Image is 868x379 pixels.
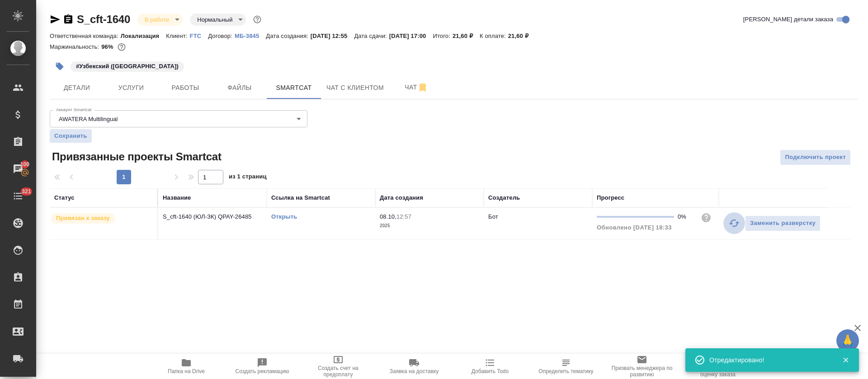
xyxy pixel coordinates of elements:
p: К оплате: [480,33,508,39]
p: 21,60 ₽ [508,33,535,39]
span: 100 [15,160,35,169]
div: Название [163,193,191,202]
p: Локализация [121,33,166,39]
button: Нормальный [194,16,235,23]
span: [PERSON_NAME] детали заказа [743,15,833,24]
button: Закрыть [836,356,855,364]
p: Бот [488,213,498,220]
a: 100 [2,158,34,180]
p: Ответственная команда: [50,33,121,39]
span: Заменить разверстку [750,218,816,229]
span: 321 [16,187,37,196]
p: [DATE] 12:55 [311,33,354,39]
span: из 1 страниц [229,171,267,184]
button: 0.80 RUB; [116,41,127,53]
span: Детали [55,82,99,94]
p: Маржинальность: [50,43,101,50]
div: Отредактировано! [709,356,829,365]
button: В работе [142,16,172,23]
button: Скопировать ссылку для ЯМессенджера [50,14,61,25]
span: Обновлено [DATE] 18:33 [597,224,672,231]
button: Сохранить [50,129,92,143]
svg: Отписаться [417,82,428,93]
p: FTC [190,33,208,39]
button: Обновить прогресс [723,212,745,234]
a: FTC [190,32,208,39]
span: Узбекский (Латиница) [70,62,185,70]
span: Подключить проект [785,152,846,163]
a: Открыть [271,213,297,220]
div: Дата создания [380,193,423,202]
span: Работы [164,82,207,94]
div: В работе [137,14,183,26]
p: Клиент: [166,33,189,39]
span: Smartcat [272,82,316,94]
button: Добавить тэг [50,56,70,76]
p: [DATE] 17:00 [389,33,433,39]
span: Чат с клиентом [326,82,384,94]
span: Файлы [218,82,261,94]
p: 12:57 [396,213,411,220]
span: Услуги [109,82,153,94]
div: Прогресс [597,193,624,202]
p: Привязан к заказу [56,214,110,223]
p: S_cft-1640 (ЮЛ-ЗК) QPAY-26485 [163,212,262,221]
span: 🙏 [840,331,855,350]
p: Договор: [208,33,235,39]
div: Статус [54,193,75,202]
p: Дата сдачи: [354,33,389,39]
div: Создатель [488,193,520,202]
p: Дата создания: [266,33,310,39]
div: AWATERA Multilingual [50,110,307,127]
button: 🙏 [836,329,859,352]
p: Итого: [433,33,452,39]
div: Ссылка на Smartcat [271,193,330,202]
span: Чат [395,82,438,93]
p: 08.10, [380,213,396,220]
a: S_cft-1640 [77,13,130,25]
p: 96% [101,43,115,50]
button: Подключить проект [780,150,851,165]
p: МБ-3845 [235,33,266,39]
p: #Узбекский ([GEOGRAPHIC_DATA]) [76,62,179,71]
span: Сохранить [54,131,87,140]
button: Скопировать ссылку [63,14,74,25]
span: Привязанные проекты Smartcat [50,150,222,164]
p: 21,60 ₽ [453,33,480,39]
div: В работе [190,14,246,26]
button: Заменить разверстку [745,215,821,231]
div: 0% [678,212,693,221]
a: МБ-3845 [235,32,266,39]
p: 2025 [380,221,479,230]
button: Доп статусы указывают на важность/срочность заказа [251,14,263,25]
button: AWATERA Multilingual [56,115,120,123]
a: 321 [2,185,34,207]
